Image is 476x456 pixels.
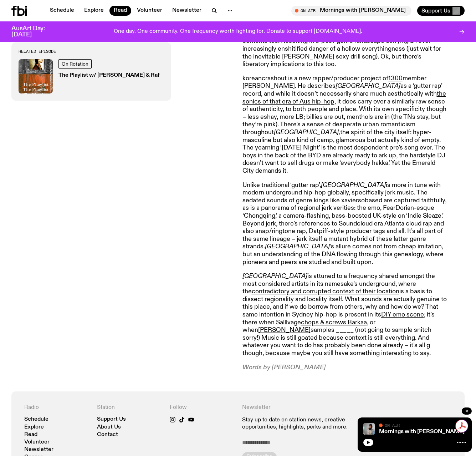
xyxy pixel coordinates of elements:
[242,91,446,105] a: the sonics of that era of Aus hip-hop
[363,423,375,435] img: Kana Frazer is smiling at the camera with her head tilted slightly to her left. She wears big bla...
[242,273,307,279] em: [GEOGRAPHIC_DATA]
[242,364,448,372] p: Words by [PERSON_NAME]
[133,6,167,16] a: Volunteer
[336,83,400,89] em: [GEOGRAPHIC_DATA]
[24,417,48,422] a: Schedule
[168,6,206,16] a: Newsletter
[381,311,424,318] a: DIY emo scene
[301,319,367,326] a: chops & screws Barkaa
[242,417,379,430] p: Stay up to date on station news, creative opportunities, highlights, perks and more.
[114,29,362,35] p: One day. One community. One frequency worth fighting for. Donate to support [DOMAIN_NAME].
[58,73,160,78] h3: The Playlist w/ [PERSON_NAME] & Raf
[274,129,340,136] em: [GEOGRAPHIC_DATA],
[46,6,78,16] a: Schedule
[19,49,164,53] h3: Related Episode
[109,6,131,16] a: Read
[97,404,161,411] h4: Station
[170,404,234,411] h4: Follow
[24,404,88,411] h4: Radio
[242,75,448,175] p: koreancrashout is a new rapper/producer project of member [PERSON_NAME]. He describes as a ‘gutte...
[242,404,379,411] h4: Newsletter
[80,6,108,16] a: Explore
[19,59,164,93] a: On RotationThe Playlist w/ [PERSON_NAME] & Raf
[258,327,311,333] a: [PERSON_NAME]
[242,182,448,267] p: Unlike traditional ‘gutter rap’, is more in tune with modern underground hip-hop globally, specif...
[321,182,386,188] em: [GEOGRAPHIC_DATA]
[242,273,448,358] p: is attuned to a frequency shared amongst the most considered artists in its namesake’s undergroun...
[11,26,57,38] h3: AusArt Day: [DATE]
[421,7,450,14] span: Support Us
[265,243,330,250] em: [GEOGRAPHIC_DATA]
[24,440,50,445] a: Volunteer
[24,432,37,437] a: Read
[379,429,465,435] a: Mornings with [PERSON_NAME]
[242,22,448,69] p: Most will probably tell you otherwise, that the internet has collapsed geographic barriers and th...
[388,75,403,82] a: 1300
[24,425,44,430] a: Explore
[417,6,465,16] button: Support Us
[97,417,126,422] a: Support Us
[97,432,118,437] a: Contact
[252,288,399,295] a: contradictory and corrupted context of their location
[24,447,53,452] a: Newsletter
[385,423,400,427] span: On Air
[291,6,411,16] button: On AirMornings with [PERSON_NAME]
[97,425,121,430] a: About Us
